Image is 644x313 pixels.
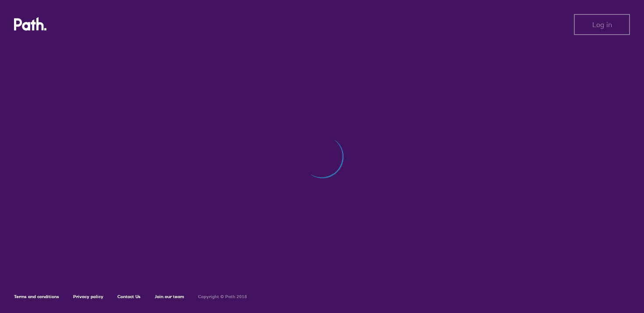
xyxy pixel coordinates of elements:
span: Log in [592,21,612,28]
a: Privacy policy [73,294,103,299]
a: Terms and conditions [14,294,59,299]
h6: Copyright © Path 2018 [198,294,247,299]
a: Contact Us [117,294,141,299]
button: Log in [574,14,630,35]
a: Join our team [155,294,184,299]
